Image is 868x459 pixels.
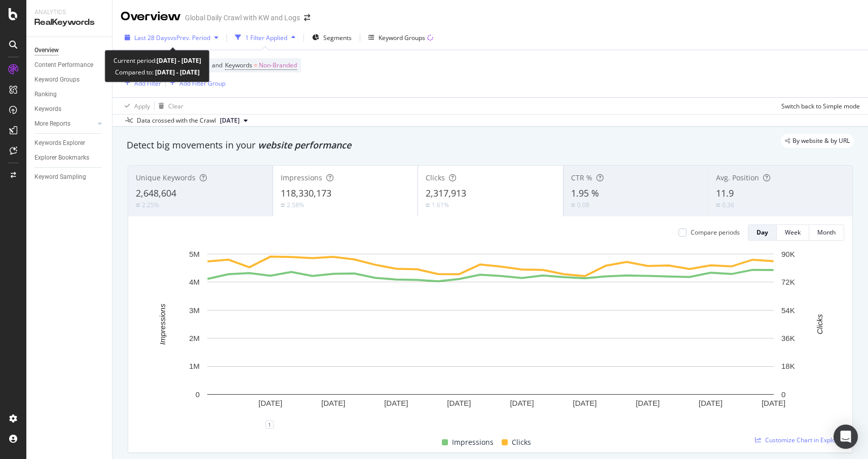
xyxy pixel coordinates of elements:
span: 118,330,173 [281,187,331,199]
text: [DATE] [258,399,282,407]
button: Day [748,224,777,241]
b: [DATE] - [DATE] [157,56,201,65]
span: Non-Branded [259,58,297,72]
button: Segments [308,29,356,46]
text: [DATE] [636,399,660,407]
b: [DATE] - [DATE] [154,68,200,76]
span: 2,648,604 [136,187,176,199]
div: Open Intercom Messenger [834,425,858,449]
button: Clear [155,98,183,114]
span: Clicks [426,173,445,182]
span: = [254,61,257,69]
a: Keywords [34,104,105,114]
div: arrow-right-arrow-left [304,14,310,21]
div: 1 [266,420,274,429]
div: Ranking [34,89,57,100]
text: 0 [781,390,785,399]
text: 2M [189,334,200,342]
div: Keywords Explorer [34,138,85,148]
span: 11.9 [716,187,734,199]
div: 1 Filter Applied [245,33,287,42]
text: Clicks [815,314,824,334]
svg: A chart. [136,249,844,425]
text: 3M [189,306,200,315]
button: Last 28 DaysvsPrev. Period [121,29,222,46]
span: Customize Chart in Explorer [765,436,844,444]
div: Keyword Groups [34,74,80,85]
div: Add Filter [134,79,161,88]
div: More Reports [34,119,70,129]
a: More Reports [34,119,95,129]
span: 2025 Aug. 24th [220,116,240,125]
text: [DATE] [321,399,345,407]
text: 0 [196,390,200,399]
a: Ranking [34,89,105,100]
div: 0.36 [722,201,734,209]
text: 36K [781,334,795,342]
a: Content Performance [34,60,105,70]
span: Avg. Position [716,173,759,182]
span: Impressions [452,436,494,448]
div: Keywords [34,104,61,114]
text: [DATE] [447,399,471,407]
text: [DATE] [384,399,408,407]
img: Equal [716,204,720,207]
span: Last 28 Days [134,33,170,42]
text: 4M [189,278,200,286]
span: 1.95 % [571,187,599,199]
div: Day [757,228,768,237]
img: Equal [281,204,285,207]
text: [DATE] [699,399,723,407]
a: Keyword Sampling [34,172,105,182]
span: CTR % [571,173,592,182]
div: Month [817,228,836,237]
span: Impressions [281,173,322,182]
a: Keyword Groups [34,74,105,85]
button: 1 Filter Applied [231,29,299,46]
div: Week [785,228,801,237]
div: 2.58% [287,201,304,209]
a: Keywords Explorer [34,138,105,148]
img: Equal [136,204,140,207]
div: Data crossed with the Crawl [137,116,216,125]
text: 90K [781,250,795,258]
span: vs Prev. Period [170,33,210,42]
button: Add Filter [121,77,161,89]
img: Equal [571,204,575,207]
div: Compared to: [115,66,200,78]
div: RealKeywords [34,17,104,28]
div: Add Filter Group [179,79,225,88]
div: 1.61% [432,201,449,209]
div: Overview [34,45,59,56]
text: 5M [189,250,200,258]
button: Keyword Groups [364,29,437,46]
div: Keyword Groups [379,33,425,42]
button: Switch back to Simple mode [777,98,860,114]
div: Apply [134,102,150,110]
text: 1M [189,362,200,370]
span: and [212,61,222,69]
span: Unique Keywords [136,173,196,182]
div: 0.08 [577,201,589,209]
a: Customize Chart in Explorer [755,436,844,444]
button: Add Filter Group [166,77,225,89]
a: Overview [34,45,105,56]
div: Content Performance [34,60,93,70]
div: Analytics [34,8,104,17]
text: 18K [781,362,795,370]
button: Apply [121,98,150,114]
div: Switch back to Simple mode [781,102,860,110]
text: Impressions [158,303,167,345]
div: 2.25% [142,201,159,209]
button: [DATE] [216,114,252,127]
div: legacy label [781,134,854,148]
text: [DATE] [510,399,534,407]
span: Clicks [512,436,531,448]
span: 2,317,913 [426,187,466,199]
text: [DATE] [762,399,785,407]
div: Global Daily Crawl with KW and Logs [185,13,300,23]
div: Current period: [114,55,201,66]
span: By website & by URL [792,138,850,144]
div: Explorer Bookmarks [34,152,89,163]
